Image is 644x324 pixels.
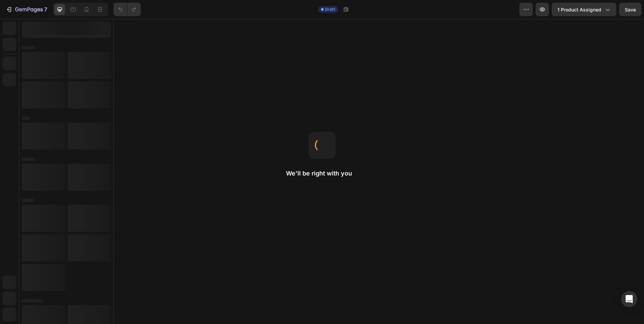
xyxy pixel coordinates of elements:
button: Save [619,3,641,16]
span: Draft [325,6,335,12]
div: Open Intercom Messenger [621,291,637,307]
div: Undo/Redo [114,3,141,16]
p: 7 [44,5,47,13]
span: Save [625,7,636,12]
button: 1 product assigned [552,3,616,16]
button: 7 [3,3,50,16]
h2: We'll be right with you [286,169,358,177]
span: 1 product assigned [557,6,601,13]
